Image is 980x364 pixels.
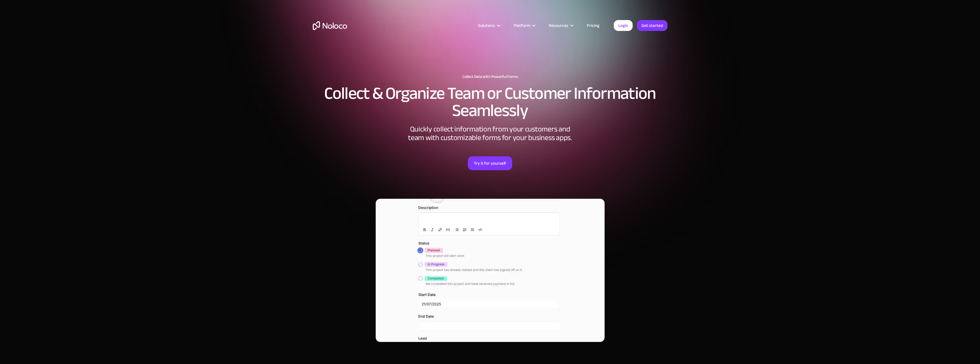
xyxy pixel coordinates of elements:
[478,22,495,29] div: Solutions
[580,22,607,29] a: Pricing
[313,21,347,30] a: home
[468,156,512,170] a: Try it for yourself
[542,22,580,29] div: Resources
[514,22,530,29] div: Platform
[506,22,542,29] div: Platform
[637,20,668,31] a: Get started
[471,22,506,29] div: Solutions
[313,85,668,119] h2: Collect & Organize Team or Customer Information Seamlessly
[313,74,668,79] h1: Collect Data with Powerful Forms
[404,125,576,142] div: Quickly collect information from your customers and team with customizable forms for your busines...
[614,20,633,31] a: Login
[549,22,568,29] div: Resources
